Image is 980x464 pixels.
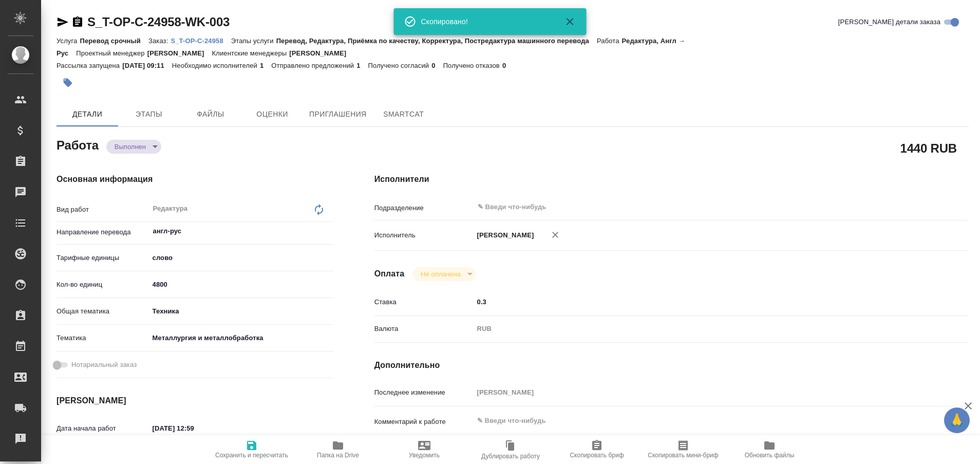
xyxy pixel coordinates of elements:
p: [PERSON_NAME] [289,49,354,57]
span: 🙏 [948,410,966,431]
h4: Дополнительно [374,359,969,372]
button: Добавить тэг [56,71,79,94]
h4: Оплата [374,268,405,280]
span: Обновить файлы [745,452,795,459]
input: ✎ Введи что-нибудь [149,277,333,292]
input: ✎ Введи что-нибудь [474,294,919,309]
p: 0 [502,62,514,69]
button: Уведомить [381,435,467,464]
p: 1 [356,62,368,69]
span: Оценки [248,108,297,121]
button: 🙏 [944,407,970,433]
p: Проектный менеджер [76,49,147,57]
p: Перевод срочный [80,37,148,45]
h2: 1440 RUB [900,139,957,157]
p: Вид работ [56,205,149,215]
button: Open [328,230,330,232]
p: Валюта [374,324,474,334]
input: Пустое поле [474,385,919,400]
button: Скопировать ссылку [71,16,84,28]
p: [DATE] 09:11 [122,62,172,69]
a: S_T-OP-C-24958 [171,36,231,45]
button: Open [914,206,916,208]
button: Папка на Drive [295,435,381,464]
span: Дублировать работу [481,453,540,460]
p: 0 [431,62,443,69]
div: слово [149,249,333,267]
p: Ставка [374,297,474,307]
span: [PERSON_NAME] детали заказа [838,17,940,27]
p: [PERSON_NAME] [147,49,212,57]
p: Заказ: [148,37,171,45]
span: Нотариальный заказ [71,360,137,370]
p: Исполнитель [374,230,474,240]
p: Дата начала работ [56,423,149,434]
p: S_T-OP-C-24958 [171,37,231,45]
p: Тематика [56,333,149,343]
p: Необходимо исполнителей [172,62,260,69]
div: Выполнен [412,267,476,281]
button: Удалить исполнителя [544,224,567,246]
div: RUB [474,320,919,338]
span: Файлы [186,108,235,121]
span: Папка на Drive [317,452,359,459]
button: Закрыть [558,15,582,28]
div: Скопировано! [421,16,550,27]
h4: Исполнители [374,173,969,185]
p: Общая тематика [56,306,149,317]
div: Выполнен [106,140,161,154]
p: Услуга [56,37,80,45]
p: Последнее изменение [374,387,474,398]
p: Тарифные единицы [56,253,149,263]
p: Получено отказов [443,62,502,69]
span: SmartCat [379,108,428,121]
span: Этапы [124,108,174,121]
span: Скопировать бриф [570,452,624,459]
span: Сохранить и пересчитать [215,452,288,459]
p: [PERSON_NAME] [474,230,534,240]
button: Выполнен [111,142,149,151]
button: Скопировать ссылку для ЯМессенджера [56,16,69,28]
span: Уведомить [409,452,440,459]
p: Комментарий к работе [374,417,474,427]
h4: [PERSON_NAME] [56,395,333,407]
input: ✎ Введи что-нибудь [477,201,882,213]
p: Этапы услуги [231,37,276,45]
span: Детали [63,108,112,121]
p: Работа [597,37,622,45]
input: ✎ Введи что-нибудь [149,421,239,436]
button: Скопировать бриф [554,435,640,464]
span: Приглашения [309,108,367,121]
p: Отправлено предложений [271,62,356,69]
p: 1 [260,62,271,69]
div: Металлургия и металлобработка [149,329,333,347]
button: Сохранить и пересчитать [209,435,295,464]
button: Скопировать мини-бриф [640,435,726,464]
h2: Работа [56,135,99,154]
span: Скопировать мини-бриф [648,452,718,459]
button: Не оплачена [418,270,463,279]
p: Получено согласий [368,62,432,69]
p: Кол-во единиц [56,280,149,290]
div: Техника [149,303,333,320]
button: Обновить файлы [726,435,813,464]
p: Направление перевода [56,227,149,237]
a: S_T-OP-C-24958-WK-003 [87,15,230,29]
p: Клиентские менеджеры [212,49,290,57]
h4: Основная информация [56,173,333,185]
button: Дублировать работу [467,435,554,464]
p: Подразделение [374,203,474,213]
p: Перевод, Редактура, Приёмка по качеству, Корректура, Постредактура машинного перевода [276,37,597,45]
p: Рассылка запущена [56,62,122,69]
